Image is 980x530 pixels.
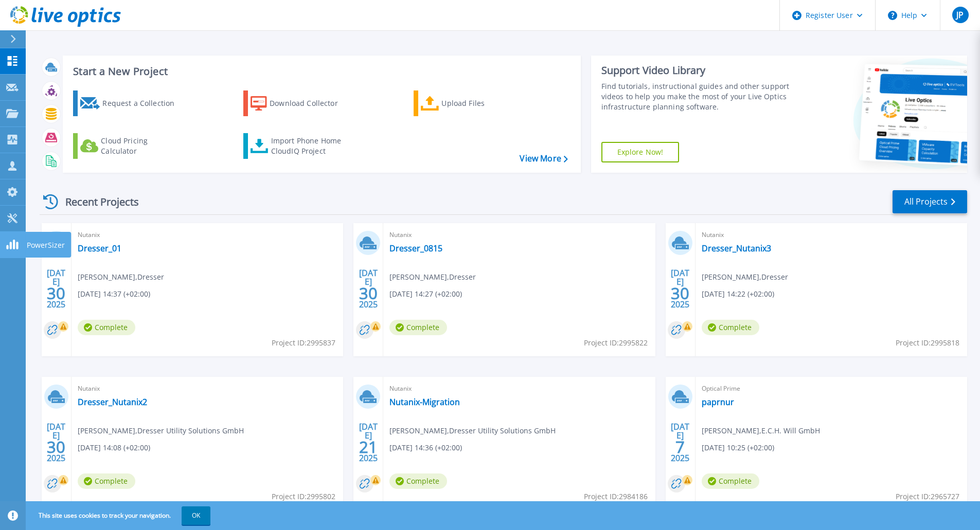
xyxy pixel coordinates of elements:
[101,136,183,156] div: Cloud Pricing Calculator
[702,473,759,489] span: Complete
[359,443,378,451] span: 21
[389,288,462,300] span: [DATE] 14:27 (+02:00)
[28,506,210,525] span: This site uses cookies to track your navigation.
[78,442,150,453] span: [DATE] 14:08 (+02:00)
[702,229,961,241] span: Nutanix
[671,289,689,298] span: 30
[389,442,462,453] span: [DATE] 14:36 (+02:00)
[78,271,164,283] span: [PERSON_NAME] , Dresser
[78,425,244,436] span: [PERSON_NAME] , Dresser Utility Solutions GmbH
[40,189,153,214] div: Recent Projects
[702,288,774,300] span: [DATE] 14:22 (+02:00)
[702,442,774,453] span: [DATE] 10:25 (+02:00)
[243,90,358,116] a: Download Collector
[389,473,447,489] span: Complete
[102,93,185,114] div: Request a Collection
[47,443,65,451] span: 30
[182,506,210,525] button: OK
[47,289,65,298] span: 30
[441,93,524,114] div: Upload Files
[46,424,66,461] div: [DATE] 2025
[78,397,147,407] a: Dresser_Nutanix2
[584,337,648,349] span: Project ID: 2995822
[956,11,964,19] span: JP
[389,320,447,335] span: Complete
[702,243,771,253] a: Dresser_Nutanix3
[389,425,556,436] span: [PERSON_NAME] , Dresser Utility Solutions GmbH
[893,190,967,213] a: All Projects
[78,243,121,253] a: Dresser_01
[73,133,188,159] a: Cloud Pricing Calculator
[414,90,528,116] a: Upload Files
[359,424,378,461] div: [DATE] 2025
[702,397,734,407] a: paprnur
[359,289,378,298] span: 30
[27,232,65,259] p: PowerSizer
[78,383,337,394] span: Nutanix
[702,320,759,335] span: Complete
[702,271,788,283] span: [PERSON_NAME] , Dresser
[389,397,460,407] a: Nutanix-Migration
[389,229,649,241] span: Nutanix
[601,142,680,162] a: Explore Now!
[389,243,442,253] a: Dresser_0815
[389,271,476,283] span: [PERSON_NAME] , Dresser
[896,491,959,502] span: Project ID: 2965727
[78,473,135,489] span: Complete
[896,337,959,349] span: Project ID: 2995818
[272,491,335,502] span: Project ID: 2995802
[78,229,337,241] span: Nutanix
[702,383,961,394] span: Optical Prime
[389,383,649,394] span: Nutanix
[46,270,66,307] div: [DATE] 2025
[670,270,690,307] div: [DATE] 2025
[271,136,351,156] div: Import Phone Home CloudIQ Project
[670,424,690,461] div: [DATE] 2025
[359,270,378,307] div: [DATE] 2025
[601,81,793,112] div: Find tutorials, instructional guides and other support videos to help you make the most of your L...
[702,425,820,436] span: [PERSON_NAME] , E.C.H. Will GmbH
[675,443,685,451] span: 7
[270,93,352,114] div: Download Collector
[73,90,188,116] a: Request a Collection
[78,320,135,335] span: Complete
[272,337,335,349] span: Project ID: 2995837
[78,288,150,300] span: [DATE] 14:37 (+02:00)
[520,154,567,163] a: View More
[601,64,793,77] div: Support Video Library
[73,66,567,77] h3: Start a New Project
[584,491,648,502] span: Project ID: 2984186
